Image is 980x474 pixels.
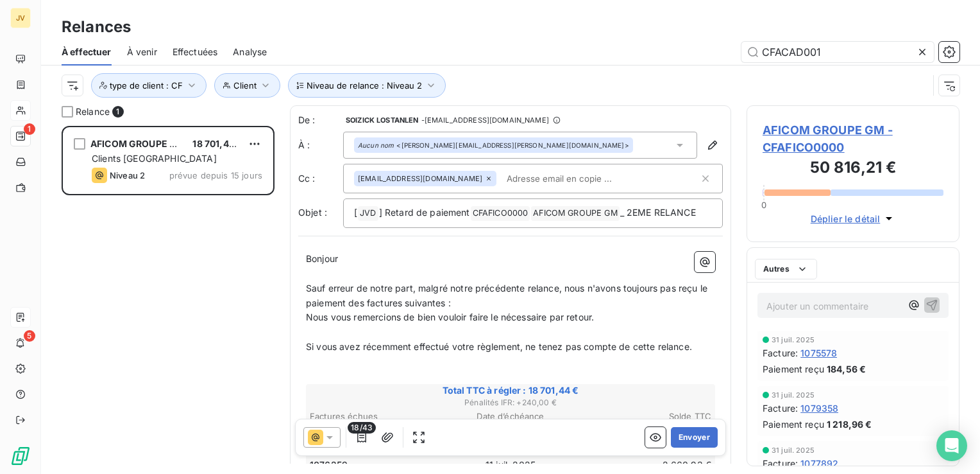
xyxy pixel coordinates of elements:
[763,156,943,182] h3: 50 816,21 €
[62,126,275,474] div: grid
[309,410,443,423] th: Factures échues
[811,212,881,225] span: Déplier le détail
[24,123,35,135] span: 1
[214,73,280,98] button: Client
[62,15,131,39] h3: Relances
[348,422,376,434] span: 18/43
[579,458,712,472] td: 2 660,93 €
[807,211,900,226] button: Déplier le détail
[298,114,343,127] span: De :
[10,8,31,28] div: JV
[233,46,267,58] span: Analyse
[763,417,824,431] span: Paiement reçu
[772,391,815,399] span: 31 juil. 2025
[444,458,577,472] td: 11 juil. 2025
[358,141,394,150] em: Aucun nom
[800,457,838,470] span: 1077892
[10,446,31,466] img: Logo LeanPay
[671,427,718,448] button: Envoyer
[127,46,157,58] span: À venir
[772,446,815,454] span: 31 juil. 2025
[755,259,817,279] button: Autres
[306,312,594,322] span: Nous vous remercions de bien vouloir faire le nécessaire par retour.
[502,169,650,188] input: Adresse email en copie ...
[310,459,348,471] span: 1076259
[92,153,217,164] span: Clients [GEOGRAPHIC_DATA]
[354,207,357,218] span: [
[471,206,530,221] span: CFAFICO0000
[761,200,766,210] span: 0
[288,73,446,98] button: Niveau de relance : Niveau 2
[800,346,837,360] span: 1075578
[62,46,112,58] span: À effectuer
[24,330,35,342] span: 5
[110,170,145,180] span: Niveau 2
[531,206,619,221] span: AFICOM GROUPE GM
[827,362,866,376] span: 184,56 €
[169,170,262,180] span: prévue depuis 15 jours
[358,141,629,150] div: <[PERSON_NAME][EMAIL_ADDRESS][PERSON_NAME][DOMAIN_NAME]>
[306,341,692,352] span: Si vous avez récemment effectué votre règlement, ne tenez pas compte de cette relance.
[358,175,482,182] span: [EMAIL_ADDRESS][DOMAIN_NAME]
[306,283,710,308] span: Sauf erreur de notre part, malgré notre précédente relance, nous n'avons toujours pas reçu le pai...
[91,73,207,98] button: type de client : CF
[444,410,577,423] th: Date d’échéance
[308,397,713,408] span: Pénalités IFR : + 240,00 €
[110,80,183,91] span: type de client : CF
[173,46,218,58] span: Effectuées
[379,207,470,218] span: ] Retard de paiement
[308,384,713,397] span: Total TTC à régler : 18 701,44 €
[76,105,110,118] span: Relance
[192,138,243,149] span: 18 701,44 €
[741,42,934,62] input: Rechercher
[421,116,549,124] span: - [EMAIL_ADDRESS][DOMAIN_NAME]
[298,207,327,218] span: Objet :
[579,410,712,423] th: Solde TTC
[233,80,257,91] span: Client
[827,417,872,431] span: 1 218,96 €
[307,80,422,91] span: Niveau de relance : Niveau 2
[346,116,419,124] span: SOIZICK LOSTANLEN
[358,206,378,221] span: JVD
[800,401,838,415] span: 1079358
[763,346,798,360] span: Facture :
[298,139,343,152] label: À :
[763,121,943,156] span: AFICOM GROUPE GM - CFAFICO0000
[763,362,824,376] span: Paiement reçu
[772,336,815,344] span: 31 juil. 2025
[90,138,185,149] span: AFICOM GROUPE GM
[763,401,798,415] span: Facture :
[306,253,338,264] span: Bonjour
[763,457,798,470] span: Facture :
[620,207,696,218] span: _ 2EME RELANCE
[936,430,967,461] div: Open Intercom Messenger
[298,172,343,185] label: Cc :
[112,106,124,118] span: 1
[10,126,30,146] a: 1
